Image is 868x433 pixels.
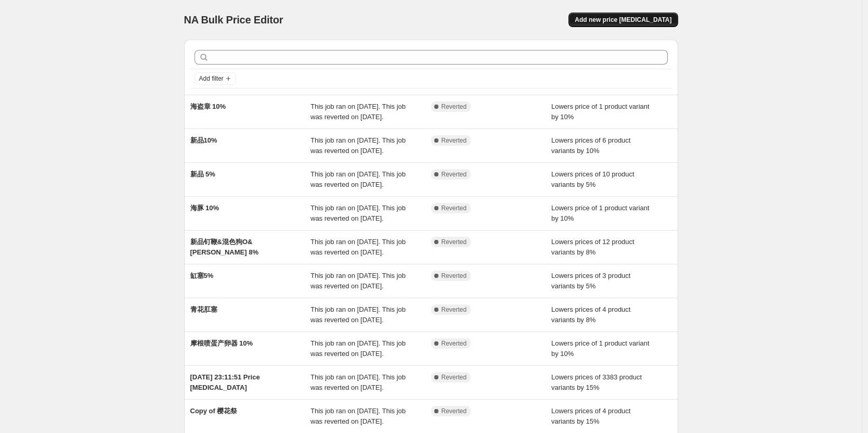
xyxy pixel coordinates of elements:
[551,170,634,188] span: Lowers prices of 10 product variants by 5%
[190,103,226,110] span: 海盗章 10%
[442,238,467,246] span: Reverted
[442,170,467,179] span: Reverted
[199,74,224,83] span: Add filter
[190,305,217,313] span: 青花肛塞
[551,407,630,425] span: Lowers prices of 4 product variants by 15%
[442,407,467,415] span: Reverted
[551,204,650,222] span: Lowers price of 1 product variant by 10%
[551,103,650,121] span: Lowers price of 1 product variant by 10%
[310,272,406,290] span: This job ran on [DATE]. This job was reverted on [DATE].
[190,238,258,256] span: 新品钉鞭&混色狗O&[PERSON_NAME] 8%
[551,272,630,290] span: Lowers prices of 3 product variants by 5%
[310,339,406,358] span: This job ran on [DATE]. This job was reverted on [DATE].
[442,204,467,212] span: Reverted
[310,170,406,188] span: This job ran on [DATE]. This job was reverted on [DATE].
[310,238,406,256] span: This job ran on [DATE]. This job was reverted on [DATE].
[551,305,630,324] span: Lowers prices of 4 product variants by 8%
[442,136,467,145] span: Reverted
[551,339,650,358] span: Lowers price of 1 product variant by 10%
[442,272,467,280] span: Reverted
[310,103,406,121] span: This job ran on [DATE]. This job was reverted on [DATE].
[190,272,214,279] span: 缸塞5%
[551,136,630,155] span: Lowers prices of 6 product variants by 10%
[442,103,467,111] span: Reverted
[575,16,671,24] span: Add new price [MEDICAL_DATA]
[310,204,406,222] span: This job ran on [DATE]. This job was reverted on [DATE].
[190,170,215,178] span: 新品 5%
[442,339,467,348] span: Reverted
[551,238,634,256] span: Lowers prices of 12 product variants by 8%
[190,407,238,415] span: Copy of 樱花祭
[310,373,406,391] span: This job ran on [DATE]. This job was reverted on [DATE].
[184,14,283,26] span: NA Bulk Price Editor
[551,373,642,391] span: Lowers prices of 3383 product variants by 15%
[190,204,219,212] span: 海豚 10%
[310,305,406,324] span: This job ran on [DATE]. This job was reverted on [DATE].
[190,373,260,391] span: [DATE] 23:11:51 Price [MEDICAL_DATA]
[195,72,236,85] button: Add filter
[442,305,467,314] span: Reverted
[310,136,406,155] span: This job ran on [DATE]. This job was reverted on [DATE].
[190,136,217,144] span: 新品10%
[190,339,253,347] span: 摩根喷蛋产卵器 10%
[310,407,406,425] span: This job ran on [DATE]. This job was reverted on [DATE].
[568,12,678,27] button: Add new price [MEDICAL_DATA]
[442,373,467,381] span: Reverted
